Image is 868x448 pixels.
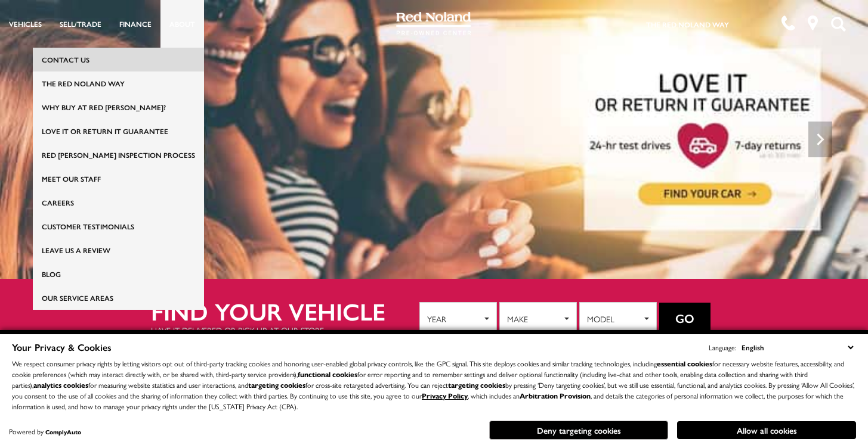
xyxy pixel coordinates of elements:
span: Your Privacy & Cookies [12,340,112,354]
a: The Red Noland Way [33,71,204,95]
strong: targeting cookies [248,379,305,390]
p: Have it delivered or pick-up at our store [151,324,419,336]
strong: targeting cookies [448,379,505,390]
a: Leave Us A Review [33,238,204,262]
strong: Arbitration Provision [520,390,591,401]
a: Careers [33,191,204,214]
a: Our Service Areas [33,286,204,310]
h2: Find your vehicle [151,298,419,324]
button: Go [659,303,711,335]
button: Open the search field [826,1,850,47]
strong: analytics cookies [33,379,88,390]
p: We respect consumer privacy rights by letting visitors opt out of third-party tracking cookies an... [12,358,856,412]
a: Contact Us [33,48,204,71]
a: Customer Testimonials [33,214,204,238]
img: Red Noland Pre-Owned [396,12,471,36]
a: Love It or Return It Guarantee [33,119,204,143]
span: Make [507,310,561,328]
div: Powered by [9,428,81,435]
a: Meet Our Staff [33,167,204,191]
a: Why Buy at Red [PERSON_NAME]? [33,95,204,119]
div: Language: [709,344,736,351]
button: Year [419,302,497,335]
strong: essential cookies [657,358,712,369]
button: Make [499,302,577,335]
button: Model [579,302,657,335]
div: Next [808,122,832,157]
button: Deny targeting cookies [489,421,668,440]
a: Blog [33,262,204,286]
span: Model [587,310,641,328]
a: Red [PERSON_NAME] Inspection Process [33,143,204,167]
button: Allow all cookies [677,421,856,439]
a: Red Noland Pre-Owned [396,16,471,28]
select: Language Select [739,341,856,354]
a: The Red Noland Way [646,19,729,30]
strong: functional cookies [298,369,357,379]
span: Year [427,310,481,328]
a: Privacy Policy [422,390,468,401]
a: ComplyAuto [45,428,81,436]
